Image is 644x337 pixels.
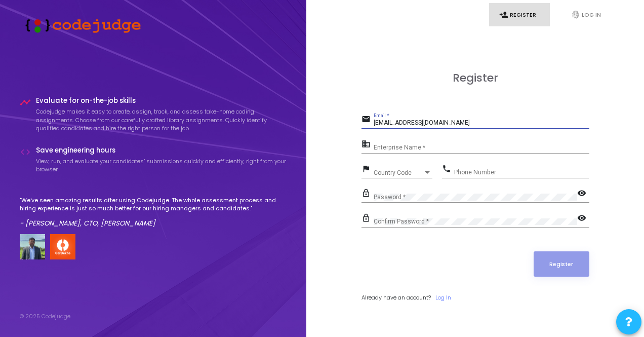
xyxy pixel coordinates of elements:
[20,234,45,259] img: user image
[454,169,589,176] input: Phone Number
[361,213,374,225] mat-icon: lock_outline
[20,196,287,213] p: "We've seen amazing results after using Codejudge. The whole assessment process and hiring experi...
[571,10,580,19] i: fingerprint
[20,146,31,158] i: code
[361,114,374,126] mat-icon: email
[374,120,589,127] input: Email
[435,293,451,302] a: Log In
[36,157,287,174] p: View, run, and evaluate your candidates’ submissions quickly and efficiently, right from your bro...
[361,71,589,85] h3: Register
[36,97,287,105] h4: Evaluate for on-the-job skills
[534,251,589,277] button: Register
[489,3,550,27] a: person_addRegister
[442,164,454,176] mat-icon: phone
[50,234,75,259] img: company-logo
[36,107,287,133] p: Codejudge makes it easy to create, assign, track, and assess take-home coding assignments. Choose...
[361,164,374,176] mat-icon: flag
[561,3,622,27] a: fingerprintLog In
[361,293,431,302] span: Already have an account?
[20,218,155,228] em: - [PERSON_NAME], CTO, [PERSON_NAME]
[374,170,423,176] span: Country Code
[361,188,374,200] mat-icon: lock_outline
[36,146,287,155] h4: Save engineering hours
[361,139,374,151] mat-icon: business
[20,312,70,321] div: © 2025 Codejudge
[499,10,508,19] i: person_add
[577,188,589,200] mat-icon: visibility
[20,97,31,108] i: timeline
[577,213,589,225] mat-icon: visibility
[374,144,589,152] input: Enterprise Name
